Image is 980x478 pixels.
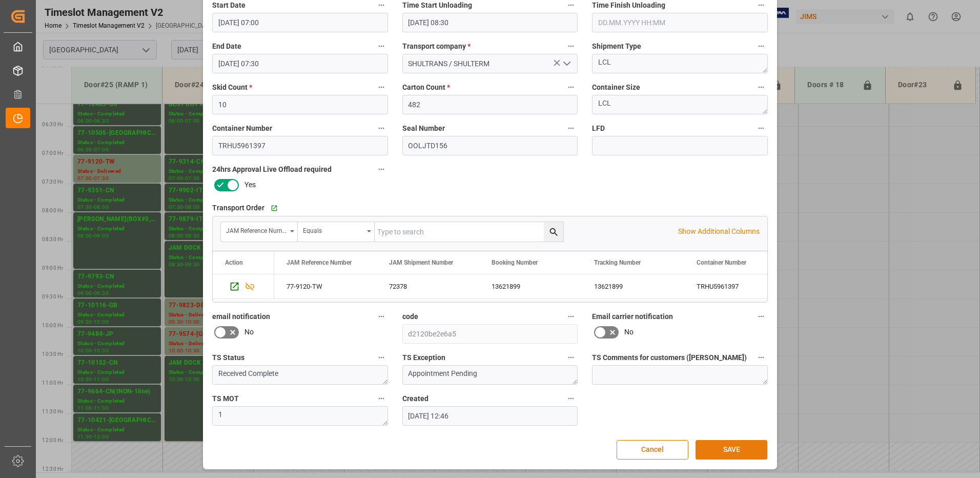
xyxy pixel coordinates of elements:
span: Skid Count [212,82,252,93]
div: Action [225,259,243,266]
button: Container Number [375,122,388,135]
input: DD.MM.YYYY HH:MM [402,13,578,32]
button: LFD [754,122,768,135]
span: LFD [592,123,605,134]
div: 72378 [377,274,479,298]
button: Transport company * [564,39,578,53]
span: Tracking Number [594,259,641,266]
span: Booking Number [492,259,538,266]
span: Transport Order [212,203,264,213]
span: TS Exception [402,352,445,363]
textarea: Received Complete [212,365,388,385]
button: SAVE [696,440,767,460]
div: Equals [303,224,363,235]
span: 24hrs Approval Live Offload required [212,164,332,175]
span: email notification [212,311,270,322]
button: TS Status [375,351,388,364]
textarea: LCL [592,95,768,114]
span: JAM Shipment Number [389,259,453,266]
p: Show Additional Columns [678,226,760,237]
button: code [564,310,578,323]
div: 77-9120-TW [274,274,377,298]
div: 13621899 [582,274,684,298]
span: Container Size [592,82,640,93]
span: Shipment Type [592,41,641,52]
button: TS Comments for customers ([PERSON_NAME]) [754,351,768,364]
div: TRHU5961397 [684,274,787,298]
span: JAM Reference Number [287,259,352,266]
button: Carton Count * [564,81,578,94]
button: Created [564,392,578,405]
textarea: LCL [592,54,768,73]
span: code [402,311,418,322]
button: TS MOT [375,392,388,405]
button: Skid Count * [375,81,388,94]
span: No [244,327,254,337]
button: Cancel [617,440,688,460]
button: Shipment Type [754,39,768,53]
input: Type to search [375,222,563,242]
textarea: 1 [212,406,388,426]
textarea: Appointment Pending [402,365,578,385]
div: Press SPACE to select this row. [213,274,274,299]
span: Transport company [402,41,471,52]
div: 13621899 [479,274,582,298]
span: Container Number [212,123,272,134]
button: open menu [221,222,298,242]
input: DD.MM.YYYY HH:MM [402,406,578,426]
span: No [624,327,634,337]
button: 24hrs Approval Live Offload required [375,163,388,176]
button: search button [544,222,563,242]
span: TS MOT [212,393,239,404]
span: TS Comments for customers ([PERSON_NAME]) [592,352,747,363]
button: email notification [375,310,388,323]
span: Email carrier notification [592,311,673,322]
span: Created [402,393,428,404]
button: Email carrier notification [754,310,768,323]
input: DD.MM.YYYY HH:MM [212,13,388,32]
span: Seal Number [402,123,445,134]
span: TS Status [212,352,244,363]
div: JAM Reference Number [226,224,287,235]
span: Yes [244,180,256,190]
span: End Date [212,41,241,52]
button: End Date [375,39,388,53]
span: Container Number [697,259,746,266]
span: Carton Count [402,82,450,93]
button: Seal Number [564,122,578,135]
button: Container Size [754,81,768,94]
input: DD.MM.YYYY HH:MM [592,13,768,32]
input: DD.MM.YYYY HH:MM [212,54,388,73]
button: TS Exception [564,351,578,364]
button: open menu [559,56,574,72]
button: open menu [298,222,375,242]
